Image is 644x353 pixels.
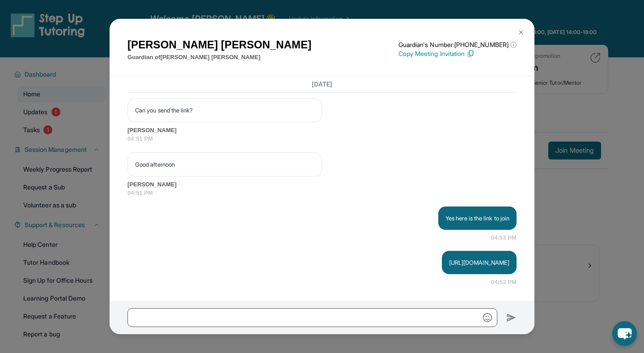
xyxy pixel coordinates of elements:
img: Send icon [506,312,517,323]
p: Yes here is the link to join [445,214,509,223]
span: 04:51 PM [127,134,517,143]
span: 04:53 PM [491,233,517,242]
p: Guardian of [PERSON_NAME] [PERSON_NAME] [127,53,311,62]
span: 04:51 PM [127,189,517,198]
span: [PERSON_NAME] [127,180,517,189]
img: Close Icon [517,29,525,36]
p: [URL][DOMAIN_NAME] [449,258,509,267]
p: Good afternoon [135,160,314,169]
button: chat-button [612,321,637,346]
h3: [DATE] [127,80,517,89]
img: Copy Icon [466,50,475,58]
span: ⓘ [510,40,517,49]
span: 04:53 PM [491,278,517,287]
p: Guardian's Number: [PHONE_NUMBER] [398,40,517,49]
p: Can you send the link? [135,106,314,115]
p: Copy Meeting Invitation [398,49,517,58]
img: Emoji [483,313,492,322]
span: [PERSON_NAME] [127,126,517,135]
h1: [PERSON_NAME] [PERSON_NAME] [127,37,311,53]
